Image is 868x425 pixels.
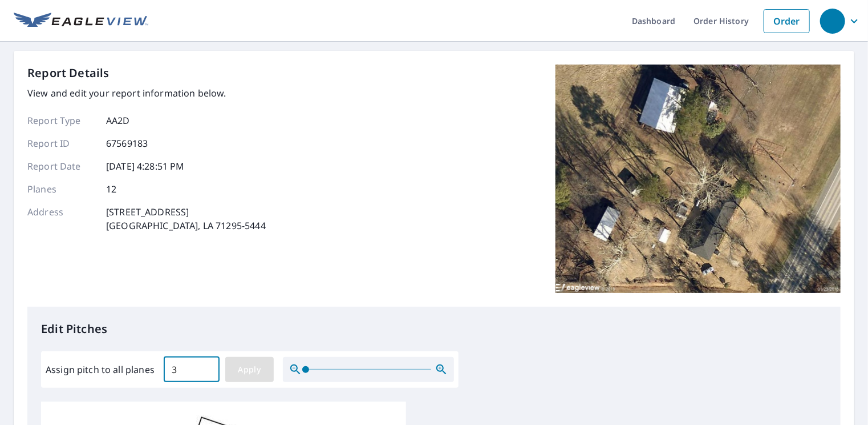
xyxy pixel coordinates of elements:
[225,357,274,382] button: Apply
[27,205,96,232] p: Address
[764,9,810,33] a: Order
[106,182,116,196] p: 12
[27,137,96,150] p: Report ID
[27,159,96,173] p: Report Date
[106,205,266,232] p: [STREET_ADDRESS] [GEOGRAPHIC_DATA], LA 71295-5444
[164,354,220,386] input: 00.0
[46,363,155,376] label: Assign pitch to all planes
[27,182,96,196] p: Planes
[106,114,130,127] p: AA2D
[555,65,841,293] img: Top image
[27,86,266,100] p: View and edit your report information below.
[41,320,827,338] p: Edit Pitches
[27,114,96,127] p: Report Type
[106,159,185,173] p: [DATE] 4:28:51 PM
[14,13,148,30] img: EV Logo
[27,65,109,82] p: Report Details
[106,137,148,150] p: 67569183
[234,363,265,377] span: Apply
